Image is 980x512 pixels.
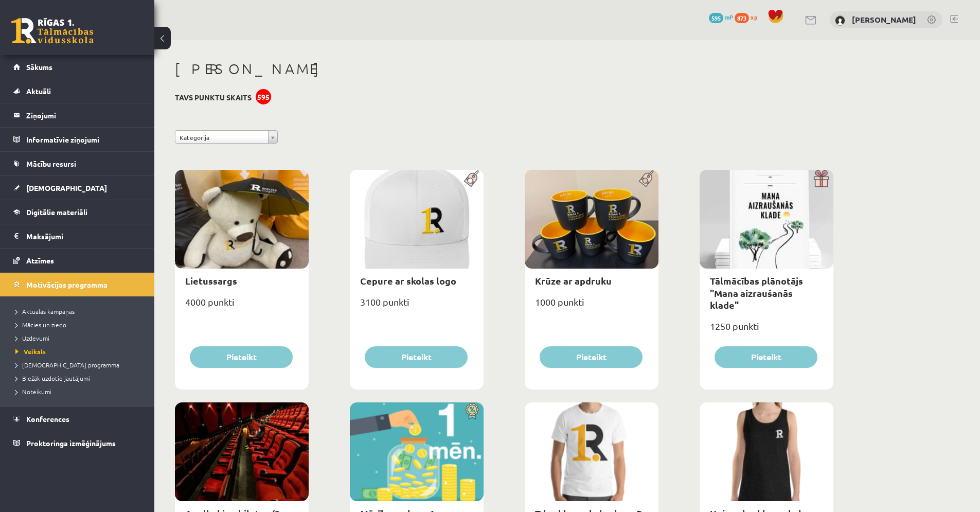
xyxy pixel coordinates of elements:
[710,275,803,311] a: Tālmācības plānotājs "Mana aizraušanās klade"
[15,307,75,315] span: Aktuālās kampaņas
[15,360,144,369] a: [DEMOGRAPHIC_DATA] programma
[365,346,468,368] button: Pieteikt
[810,170,833,187] img: Dāvana ar pārsteigumu
[13,200,141,224] a: Digitālie materiāli
[15,387,51,396] span: Noteikumi
[26,103,141,127] legend: Ziņojumi
[26,62,52,72] span: Sākums
[175,130,278,144] a: Kategorija
[175,293,309,319] div: 4000 punkti
[13,152,141,175] a: Mācību resursi
[535,275,612,287] a: Krūze ar apdruku
[175,60,833,78] h1: [PERSON_NAME]
[735,13,762,21] a: 873 xp
[26,224,141,248] legend: Maksājumi
[460,402,484,420] img: Atlaide
[26,438,116,448] span: Proktoringa izmēģinājums
[13,249,141,272] a: Atzīmes
[13,431,141,455] a: Proktoringa izmēģinājums
[26,280,108,289] span: Motivācijas programma
[26,414,69,423] span: Konferences
[190,346,293,368] button: Pieteikt
[15,361,119,369] span: [DEMOGRAPHIC_DATA] programma
[709,13,723,23] span: 595
[15,387,144,396] a: Noteikumi
[13,224,141,248] a: Maksājumi
[26,207,87,217] span: Digitālie materiāli
[13,176,141,200] a: [DEMOGRAPHIC_DATA]
[175,93,252,102] h3: Tavs punktu skaits
[13,79,141,103] a: Aktuāli
[15,347,46,356] span: Veikals
[715,346,817,368] button: Pieteikt
[725,13,733,21] span: mP
[15,334,49,342] span: Uzdevumi
[635,170,658,187] img: Populāra prece
[15,374,144,383] a: Biežāk uzdotie jautājumi
[15,307,144,316] a: Aktuālās kampaņas
[735,13,749,23] span: 873
[26,183,107,192] span: [DEMOGRAPHIC_DATA]
[15,333,144,343] a: Uzdevumi
[185,275,237,287] a: Lietussargs
[700,317,833,343] div: 1250 punkti
[852,14,916,25] a: [PERSON_NAME]
[13,128,141,151] a: Informatīvie ziņojumi
[256,89,271,104] div: 595
[13,55,141,79] a: Sākums
[350,293,484,319] div: 3100 punkti
[540,346,643,368] button: Pieteikt
[360,275,456,287] a: Cepure ar skolas logo
[180,131,264,144] span: Kategorija
[13,103,141,127] a: Ziņojumi
[751,13,757,21] span: xp
[26,159,76,168] span: Mācību resursi
[13,407,141,431] a: Konferences
[11,18,94,44] a: Rīgas 1. Tālmācības vidusskola
[835,15,845,26] img: Kate Buliņa
[15,321,66,329] span: Mācies un ziedo
[13,273,141,296] a: Motivācijas programma
[15,320,144,329] a: Mācies un ziedo
[525,293,658,319] div: 1000 punkti
[15,347,144,356] a: Veikals
[709,13,733,21] a: 595 mP
[460,170,484,187] img: Populāra prece
[26,256,54,265] span: Atzīmes
[15,374,90,382] span: Biežāk uzdotie jautājumi
[26,86,51,96] span: Aktuāli
[26,128,141,151] legend: Informatīvie ziņojumi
